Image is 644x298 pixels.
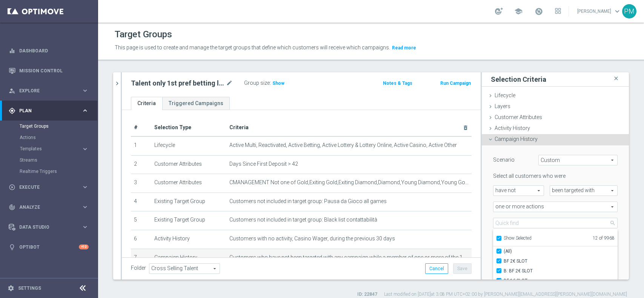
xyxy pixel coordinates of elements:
h1: Target Groups [115,29,172,40]
span: Show [272,81,284,86]
button: track_changes Analyze keyboard_arrow_right [8,204,89,210]
span: (All) [504,248,512,254]
a: Triggered Campaigns [162,97,230,110]
span: Criteria [229,124,249,130]
span: Analyze [19,205,81,209]
div: Plan [9,107,81,114]
div: Mission Control [8,68,89,74]
a: Settings [18,286,41,290]
div: Mission Control [9,61,89,81]
i: keyboard_arrow_right [81,145,89,153]
span: Plan [19,109,81,113]
button: Save [453,263,472,274]
td: Existing Target Group [151,193,226,211]
td: Campaign History [151,249,226,267]
label: Last modified on [DATE] at 3:08 PM UTC+02:00 by [PERSON_NAME][EMAIL_ADDRESS][PERSON_NAME][DOMAIN_... [384,291,627,298]
td: Lifecycle [151,136,226,155]
td: Customer Attributes [151,155,226,174]
span: Execute [19,185,81,189]
div: Explore [9,87,81,94]
a: Optibot [19,237,79,257]
a: Realtime Triggers [20,168,78,174]
td: Activity History [151,230,226,249]
h3: Selection Criteria [491,75,546,84]
i: chevron_right [114,80,121,87]
td: 7 [131,249,151,267]
span: Templates [20,147,74,151]
span: This page is used to create and manage the target groups that define which customers will receive... [115,44,390,50]
div: Target Groups [20,121,97,132]
a: Mission Control [19,61,89,81]
a: Criteria [131,97,162,110]
label: ID: 22847 [357,291,377,298]
td: 2 [131,155,151,174]
button: Notes & Tags [382,79,413,87]
i: keyboard_arrow_right [81,223,89,231]
span: Show Selected [504,235,532,241]
button: person_search Explore keyboard_arrow_right [8,88,89,94]
i: gps_fixed [9,107,15,114]
span: keyboard_arrow_down [613,7,621,15]
span: B: BF 2€ SLOT [504,268,618,274]
button: Read more [391,44,417,52]
button: Data Studio keyboard_arrow_right [8,224,89,230]
i: close [612,73,620,84]
span: Customers who have not been targeted with any campaign while a member of one or more of the 12 sp... [229,254,469,261]
td: 4 [131,193,151,211]
i: keyboard_arrow_right [81,87,89,94]
span: Customers not included in target group: Pausa da Gioco all games [229,198,387,205]
div: lightbulb Optibot +10 [8,244,89,250]
i: keyboard_arrow_right [81,107,89,114]
span: CMANAGEMENT Not one of Gold,Exiting Gold,Exiting Diamond,Diamond,Young Diamond,Young Gold,Exiting... [229,179,469,186]
h2: Talent only 1st pref betting lm ggr nb lm > 0 excl prev camp [131,79,224,88]
span: Campaign History [495,136,538,142]
input: Quick find [493,218,618,228]
label: Folder [131,265,146,271]
div: +10 [79,245,89,249]
lable: Select all customers who were [493,173,566,179]
i: mode_edit [226,79,233,88]
div: Realtime Triggers [20,166,97,177]
span: Explore [19,89,81,93]
span: BF 1€ SLOT [504,278,618,284]
span: Activity History [495,125,530,131]
td: Existing Target Group [151,211,226,230]
div: Data Studio [9,224,81,231]
div: Templates keyboard_arrow_right [20,146,89,152]
span: 12 of 9968 [532,235,615,242]
div: PM [622,4,636,18]
i: person_search [9,87,15,94]
i: equalizer [9,47,15,54]
span: school [514,7,523,15]
lable: Scenario [493,157,515,163]
span: Customers with no activity, Casino Wager, during the previous 30 days [229,235,395,242]
label: Group size [244,80,270,86]
span: BF 2€ SLOT [504,258,618,264]
span: Customers not included in target group: Black list contattabilità [229,217,377,223]
button: chevron_right [113,72,121,95]
div: Analyze [9,204,81,211]
div: Execute [9,184,81,191]
button: Cancel [425,263,448,274]
span: Days Since First Deposit > 42 [229,161,298,167]
a: Actions [20,134,78,141]
a: [PERSON_NAME]keyboard_arrow_down [576,6,622,17]
button: play_circle_outline Execute keyboard_arrow_right [8,184,89,190]
span: Data Studio [19,225,81,229]
i: delete_forever [463,125,469,131]
span: Customer Attributes [495,114,542,120]
div: Templates [20,147,81,151]
th: Selection Type [151,119,226,136]
button: Run Campaign [440,79,472,87]
div: Optibot [9,237,89,257]
div: Templates [20,143,97,154]
th: # [131,119,151,136]
button: equalizer Dashboard [8,48,89,54]
i: track_changes [9,204,15,211]
span: Lifecycle [495,92,515,98]
i: lightbulb [9,244,15,251]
